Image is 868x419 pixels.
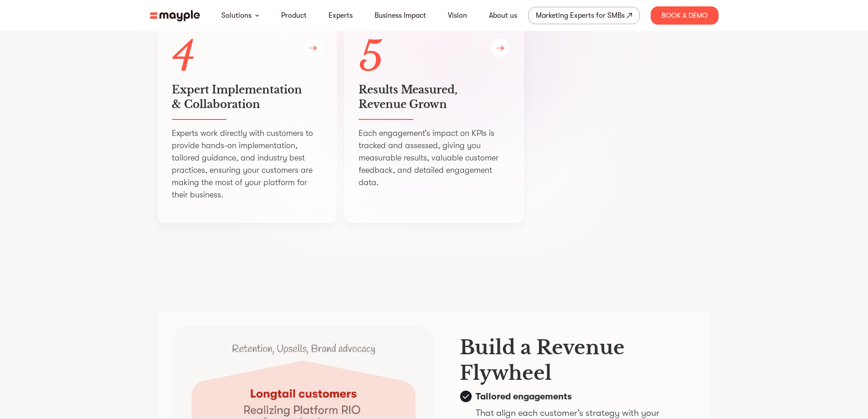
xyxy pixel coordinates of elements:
[476,390,696,403] p: Tailored engagements
[536,9,625,22] div: Marketing Experts for SMBs
[528,7,640,24] a: Marketing Experts for SMBs
[448,10,467,21] a: Vision
[359,39,509,75] p: 5
[651,6,719,25] div: Book A Demo
[255,14,259,17] img: arrow-down
[489,10,517,21] a: About us
[460,335,696,386] h3: Build a Revenue Flywheel
[221,10,252,21] a: Solutions
[359,127,509,189] p: Each engagement’s impact on KPIs is tracked and assessed, giving you measurable results, valuable...
[359,83,509,112] h5: Results Measured, Revenue Grown
[281,10,307,21] a: Product
[329,10,353,21] a: Experts
[172,127,323,201] p: Experts work directly with customers to provide hands-on implementation, tailored guidance, and i...
[172,39,323,75] p: 4
[172,83,323,112] h5: Expert Implementation & Collaboration
[375,10,426,21] a: Business Impact
[150,10,200,21] img: mayple-logo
